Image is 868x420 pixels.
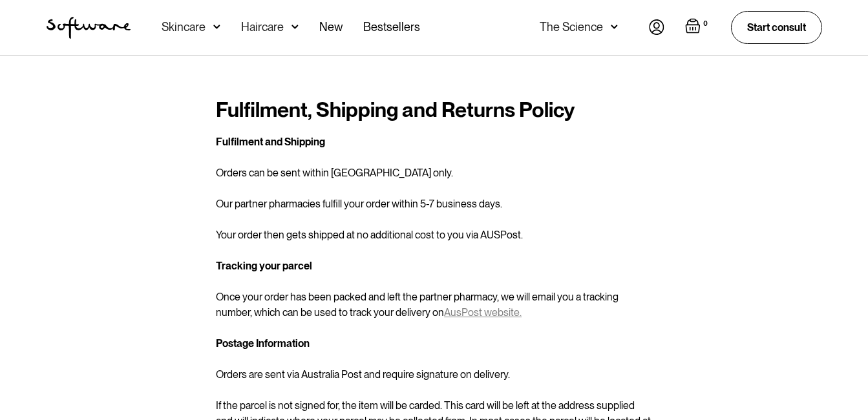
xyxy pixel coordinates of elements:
[291,18,299,36] img: arrow down
[731,11,822,44] a: Start consult
[162,18,206,36] div: Skincare
[216,97,575,122] strong: Fulfilment, Shipping and Returns Policy
[216,337,310,350] strong: Postage Information ‍
[47,17,131,39] img: Software Logo
[47,17,131,39] a: home
[216,136,325,148] strong: Fulfilment and Shipping ‍
[685,18,710,36] a: Open empty cart
[540,18,603,36] div: The Science
[216,260,312,272] strong: Tracking your parcel ‍
[611,18,618,36] img: arrow down
[241,18,284,36] div: Haircare
[213,18,220,36] img: arrow down
[444,306,522,319] a: AusPost website.
[701,18,710,30] div: 0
